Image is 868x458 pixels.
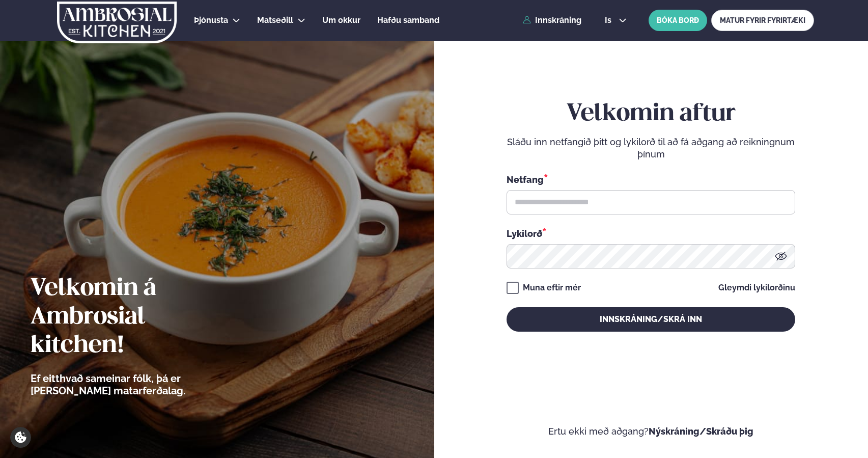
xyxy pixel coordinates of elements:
h2: Velkomin aftur [507,100,795,128]
p: Ertu ekki með aðgang? [465,425,838,438]
a: Innskráning [523,16,581,25]
button: Innskráning/Skrá inn [507,307,795,332]
span: Þjónusta [194,15,228,25]
a: Gleymdi lykilorðinu [718,284,795,292]
a: Matseðill [257,14,293,26]
img: logo [56,2,178,43]
a: Nýskráning/Skráðu þig [649,426,753,437]
span: Um okkur [322,15,360,25]
div: Lykilorð [507,227,795,240]
button: is [597,16,635,24]
p: Ef eitthvað sameinar fólk, þá er [PERSON_NAME] matarferðalag. [31,372,242,397]
span: Matseðill [257,15,293,25]
div: Netfang [507,173,795,186]
a: Hafðu samband [377,14,439,26]
button: BÓKA BORÐ [649,10,707,31]
span: Hafðu samband [377,15,439,25]
a: MATUR FYRIR FYRIRTÆKI [711,10,814,31]
span: is [605,16,614,24]
p: Sláðu inn netfangið þitt og lykilorð til að fá aðgang að reikningnum þínum [507,136,795,160]
a: Um okkur [322,14,360,26]
a: Cookie settings [10,427,31,448]
a: Þjónusta [194,14,228,26]
h2: Velkomin á Ambrosial kitchen! [31,275,242,360]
